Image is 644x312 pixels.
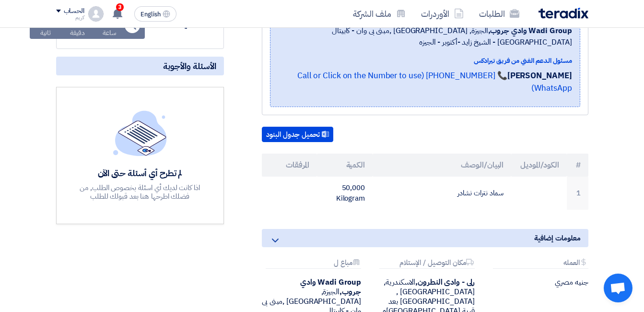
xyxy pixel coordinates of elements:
[493,259,588,269] div: العمله
[297,70,572,94] a: 📞 [PHONE_NUMBER] (Call or Click on the Number to use WhatsApp)
[103,28,117,38] div: ساعة
[567,154,588,177] th: #
[113,110,167,156] img: empty_state_list.svg
[413,2,471,25] a: الأوردرات
[278,25,572,48] span: الجيزة, [GEOGRAPHIC_DATA] ,مبنى بى وان - كابيتال [GEOGRAPHIC_DATA] - الشيخ زايد -أكتوبر - الجيزه
[134,6,176,22] button: English
[489,277,588,287] div: جنيه مصري
[262,127,333,142] button: تحميل جدول البنود
[266,259,361,269] div: مباع ل
[70,168,210,179] div: لم تطرح أي أسئلة حتى الآن
[511,154,567,177] th: الكود/الموديل
[88,6,104,22] img: profile_test.png
[373,154,511,177] th: البيان/الوصف
[604,274,632,302] a: Open chat
[345,2,413,25] a: ملف الشركة
[539,8,588,19] img: Teradix logo
[70,183,210,201] div: اذا كانت لديك أي اسئلة بخصوص الطلب, من فضلك اطرحها هنا بعد قبولك للطلب
[379,259,475,269] div: مكان التوصيل / الإستلام
[262,154,317,177] th: المرفقات
[317,177,373,210] td: 50,000 Kilogram
[278,56,572,66] div: مسئول الدعم الفني من فريق تيرادكس
[488,25,572,36] b: Wadi Group وادي جروب,
[471,2,527,25] a: الطلبات
[70,28,85,38] div: دقيقة
[56,15,84,20] div: كريم
[415,276,474,288] b: رلى - وادى النطرون,
[300,276,361,298] b: Wadi Group وادي جروب,
[64,7,84,15] div: الحساب
[317,154,373,177] th: الكمية
[507,70,572,82] strong: [PERSON_NAME]
[163,60,216,72] span: الأسئلة والأجوبة
[534,233,581,243] span: معلومات إضافية
[141,11,161,18] span: English
[40,28,51,38] div: ثانية
[373,177,511,210] td: سماد نترات نشادر
[567,177,588,210] td: 1
[116,3,124,11] span: 3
